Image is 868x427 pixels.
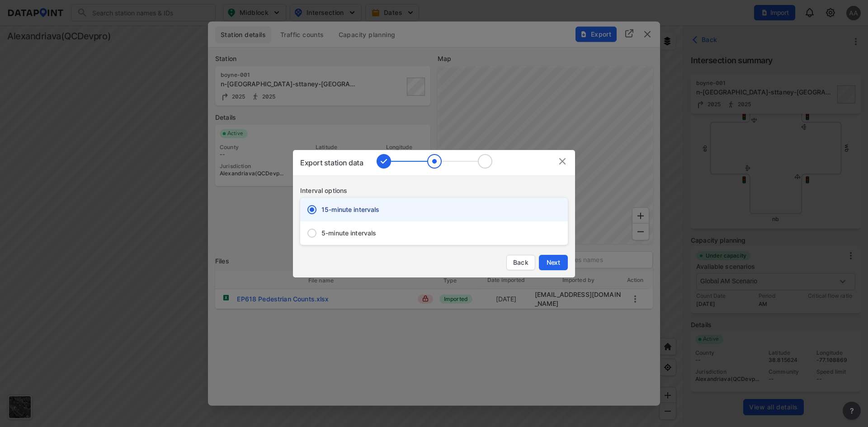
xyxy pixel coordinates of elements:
span: Next [544,258,562,267]
span: Back [512,258,529,267]
img: AXHlEvdr0APnAAAAAElFTkSuQmCC [377,154,492,169]
div: Export station data [300,157,363,168]
span: 15-minute intervals [321,205,380,214]
div: Interval options [300,186,575,195]
img: IvGo9hDFjq0U70AQfCTEoVEAFwAAAAASUVORK5CYII= [557,156,568,167]
span: 5-minute intervals [321,229,376,238]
